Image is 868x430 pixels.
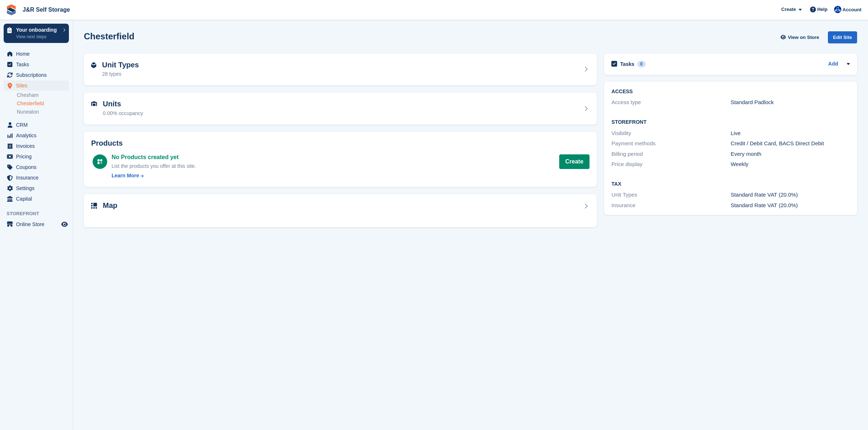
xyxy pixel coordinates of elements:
[4,162,69,172] a: menu
[611,139,731,148] div: Payment methods
[16,151,60,162] span: Pricing
[4,183,69,193] a: menu
[731,98,850,107] div: Standard Padlock
[611,119,850,125] h2: Storefront
[17,92,69,99] a: Chesham
[731,139,850,148] div: Credit / Debit Card, BACS Direct Debit
[102,61,139,69] h2: Unit Types
[828,31,857,43] div: Edit Site
[828,31,857,46] a: Edit Site
[4,173,69,183] a: menu
[16,33,59,40] p: View next steps
[611,191,731,199] div: Unit Types
[16,194,60,204] span: Capital
[103,201,117,210] h2: Map
[16,141,60,151] span: Invoices
[16,120,60,130] span: CRM
[112,172,139,180] div: Learn More
[611,98,731,107] div: Access type
[84,92,597,125] a: Units 0.00% occupancy
[84,31,135,41] h2: Chesterfield
[731,129,850,138] div: Live
[84,54,597,86] a: Unit Types 28 types
[97,159,103,165] img: custom-product-icn-white-7c27a13f52cf5f2f504a55ee73a895a1f82ff5669d69490e13668eaf7ade3bb5.svg
[4,24,69,43] a: Your onboarding View next steps
[611,181,850,187] h2: Tax
[17,109,69,115] a: Nuneaton
[16,49,60,59] span: Home
[731,160,850,169] div: Weekly
[16,70,60,80] span: Subscriptions
[7,210,73,217] span: Storefront
[16,162,60,172] span: Coupons
[91,139,589,147] h2: Products
[4,49,69,59] a: menu
[4,219,69,229] a: menu
[611,201,731,210] div: Insurance
[817,6,828,13] span: Help
[611,160,731,169] div: Price display
[91,101,97,106] img: unit-icn-7be61d7bf1b0ce9d3e12c5938cc71ed9869f7b940bace4675aadf7bd6d80202e.svg
[731,191,850,199] div: Standard Rate VAT (20.0%)
[828,60,838,68] a: Add
[4,120,69,130] a: menu
[781,6,796,13] span: Create
[16,173,60,183] span: Insurance
[4,151,69,162] a: menu
[842,6,861,13] span: Account
[779,31,822,43] a: View on Store
[4,59,69,70] a: menu
[112,172,196,180] a: Learn More
[103,110,143,117] div: 0.00% occupancy
[611,129,731,138] div: Visibility
[731,201,850,210] div: Standard Rate VAT (20.0%)
[611,150,731,158] div: Billing period
[16,130,60,141] span: Analytics
[834,6,841,13] img: Steve Revell
[102,70,139,78] div: 28 types
[4,141,69,151] a: menu
[731,150,850,158] div: Every month
[16,183,60,193] span: Settings
[620,61,634,67] h2: Tasks
[4,80,69,91] a: menu
[4,130,69,141] a: menu
[559,154,590,169] a: Create
[16,59,60,70] span: Tasks
[112,153,196,162] div: No Products created yet
[91,62,96,68] img: unit-type-icn-2b2737a686de81e16bb02015468b77c625bbabd49415b5ef34ead5e3b44a266d.svg
[611,89,850,95] h2: ACCESS
[637,61,646,67] div: 0
[103,100,143,108] h2: Units
[16,219,60,229] span: Online Store
[16,27,59,32] p: Your onboarding
[4,194,69,204] a: menu
[112,163,196,169] span: List the products you offer at this site.
[16,80,60,91] span: Sites
[4,70,69,80] a: menu
[91,203,97,209] img: map-icn-33ee37083ee616e46c38cad1a60f524a97daa1e2b2c8c0bc3eb3415660979fc1.svg
[60,220,69,229] a: Preview store
[788,34,819,41] span: View on Store
[84,194,597,227] a: Map
[6,4,17,15] img: stora-icon-8386f47178a22dfd0bd8f6a31ec36ba5ce8667c1dd55bd0f319d3a0aa187defe.svg
[17,100,69,107] a: Chesterfield
[20,4,73,16] a: J&R Self Storage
